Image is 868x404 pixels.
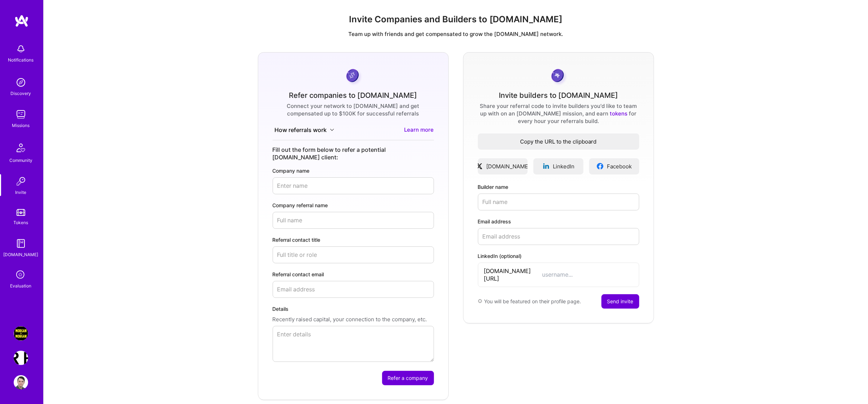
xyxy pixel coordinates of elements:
img: teamwork [14,107,28,122]
button: Refer a company [382,371,434,385]
div: Evaluation [10,282,32,290]
img: guide book [14,236,28,251]
button: Copy the URL to the clipboard [478,133,639,150]
div: Invite builders to [DOMAIN_NAME] [499,92,618,99]
p: Team up with friends and get compensated to grow the [DOMAIN_NAME] network. [49,30,862,38]
button: Send invite [601,294,639,309]
div: Missions [12,122,30,129]
label: LinkedIn (optional) [478,252,639,260]
a: LinkedIn [533,158,583,174]
div: Community [9,156,32,164]
i: icon SelectionTeam [14,268,28,282]
span: Copy the URL to the clipboard [478,138,639,145]
label: Details [273,305,434,313]
div: Discovery [11,90,31,97]
input: Email address [273,281,434,298]
img: Terr.ai: Building an Innovative Real Estate Platform [14,351,28,365]
div: Tokens [14,219,28,226]
div: Share your referral code to invite builders you'd like to team up with on an [DOMAIN_NAME] missio... [478,102,639,125]
a: User Avatar [12,375,30,390]
div: You will be featured on their profile page. [478,294,581,309]
img: tokens [17,209,25,216]
input: Email address [478,228,639,245]
img: grayCoin [549,67,568,86]
span: [DOMAIN_NAME] [486,163,530,170]
div: Fill out the form below to refer a potential [DOMAIN_NAME] client: [273,146,434,161]
img: linkedinLogo [542,163,550,170]
label: Company name [273,167,434,174]
img: User Avatar [14,375,28,390]
span: LinkedIn [553,163,574,170]
div: Refer companies to [DOMAIN_NAME] [289,92,417,99]
p: Recently raised capital, your connection to the company, etc. [273,316,434,323]
img: discovery [14,75,28,90]
h1: Invite Companies and Builders to [DOMAIN_NAME] [49,14,862,25]
a: [DOMAIN_NAME] [478,158,528,174]
label: Referral contact email [273,271,434,278]
a: Terr.ai: Building an Innovative Real Estate Platform [12,351,30,365]
a: Learn more [404,126,434,134]
input: Enter name [273,177,434,194]
img: logo [14,14,29,27]
img: bell [14,42,28,56]
span: Facebook [607,163,632,170]
a: Facebook [589,158,639,174]
img: Community [12,139,30,156]
a: Morgan & Morgan Case Value Prediction Tool [12,326,30,341]
div: Invite [15,189,27,196]
div: [DOMAIN_NAME] [4,251,39,258]
img: Morgan & Morgan Case Value Prediction Tool [14,326,28,341]
button: How referrals work [273,126,336,134]
label: Referral contact title [273,236,434,244]
input: Full name [478,194,639,210]
img: purpleCoin [344,67,363,86]
label: Company referral name [273,201,434,209]
input: username... [542,271,633,278]
input: Full name [273,212,434,229]
span: [DOMAIN_NAME][URL] [484,267,542,282]
img: xLogo [476,163,483,170]
img: Invite [14,174,28,189]
img: facebookLogo [596,163,604,170]
a: tokens [610,110,628,117]
div: Connect your network to [DOMAIN_NAME] and get compensated up to $100K for successful referrals [273,102,434,117]
input: Full title or role [273,246,434,263]
label: Email address [478,218,639,225]
div: Notifications [8,56,34,64]
label: Builder name [478,183,639,191]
